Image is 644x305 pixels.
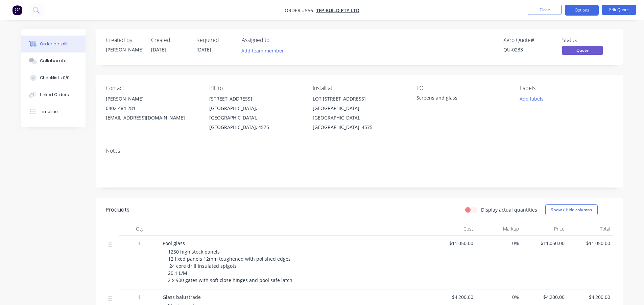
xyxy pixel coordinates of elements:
[479,240,519,247] span: 0%
[106,148,613,154] div: Notes
[416,94,501,104] div: Screens and glass
[106,37,143,43] div: Created by
[106,104,198,113] div: 0402 484 281
[106,206,129,214] div: Products
[151,46,166,53] span: [DATE]
[209,94,302,132] div: [STREET_ADDRESS][GEOGRAPHIC_DATA], [GEOGRAPHIC_DATA], [GEOGRAPHIC_DATA], 4575
[106,94,198,123] div: [PERSON_NAME]0402 484 281[EMAIL_ADDRESS][DOMAIN_NAME]
[242,46,288,55] button: Add team member
[567,222,613,236] div: Total
[40,92,69,98] div: Linked Orders
[138,293,141,301] span: 1
[562,46,603,56] button: Quote
[40,75,70,81] div: Checklists 0/0
[545,204,598,215] button: Show / Hide columns
[12,5,22,15] img: Factory
[433,240,473,247] span: $11,050.00
[21,69,86,86] button: Checklists 0/0
[21,86,86,103] button: Linked Orders
[562,46,603,55] span: Quote
[313,104,405,132] div: [GEOGRAPHIC_DATA], [GEOGRAPHIC_DATA], [GEOGRAPHIC_DATA], 4575
[196,46,211,53] span: [DATE]
[106,113,198,123] div: [EMAIL_ADDRESS][DOMAIN_NAME]
[209,104,302,132] div: [GEOGRAPHIC_DATA], [GEOGRAPHIC_DATA], [GEOGRAPHIC_DATA], 4575
[209,85,302,91] div: Bill to
[522,222,567,236] div: Price
[481,206,537,213] label: Display actual quantities
[433,293,473,301] span: $4,200.00
[313,85,405,91] div: Install at
[285,7,316,14] span: Order #556 -
[163,240,185,246] span: Pool glass
[138,240,141,247] span: 1
[430,222,476,236] div: Cost
[516,94,547,103] button: Add labels
[528,5,562,15] button: Close
[40,109,58,115] div: Timeline
[565,5,599,16] button: Options
[313,94,405,132] div: LOT [STREET_ADDRESS][GEOGRAPHIC_DATA], [GEOGRAPHIC_DATA], [GEOGRAPHIC_DATA], 4575
[503,46,554,53] div: QU-0233
[316,7,359,14] a: TFP Build Pty Ltd
[238,46,287,55] button: Add team member
[40,41,69,47] div: Order details
[479,293,519,301] span: 0%
[151,37,188,43] div: Created
[503,37,554,43] div: Xero Quote #
[163,294,201,300] span: Glass balustrade
[168,248,292,283] span: 1250 high stock panels 12 fixed panels 12mm toughened with polished edges 24 core drill insulated...
[524,293,565,301] span: $4,200.00
[520,85,613,91] div: Labels
[40,58,67,64] div: Collaborate
[21,36,86,52] button: Order details
[209,94,302,104] div: [STREET_ADDRESS]
[416,85,509,91] div: PO
[313,94,405,104] div: LOT [STREET_ADDRESS]
[196,37,234,43] div: Required
[602,5,636,15] button: Edit Quote
[562,37,613,43] div: Status
[119,222,160,236] div: Qty
[21,52,86,69] button: Collaborate
[524,240,565,247] span: $11,050.00
[570,240,610,247] span: $11,050.00
[242,37,309,43] div: Assigned to
[476,222,522,236] div: Markup
[106,46,143,53] div: [PERSON_NAME]
[621,282,637,298] iframe: Intercom live chat
[21,103,86,120] button: Timeline
[570,293,610,301] span: $4,200.00
[106,85,198,91] div: Contact
[106,94,198,104] div: [PERSON_NAME]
